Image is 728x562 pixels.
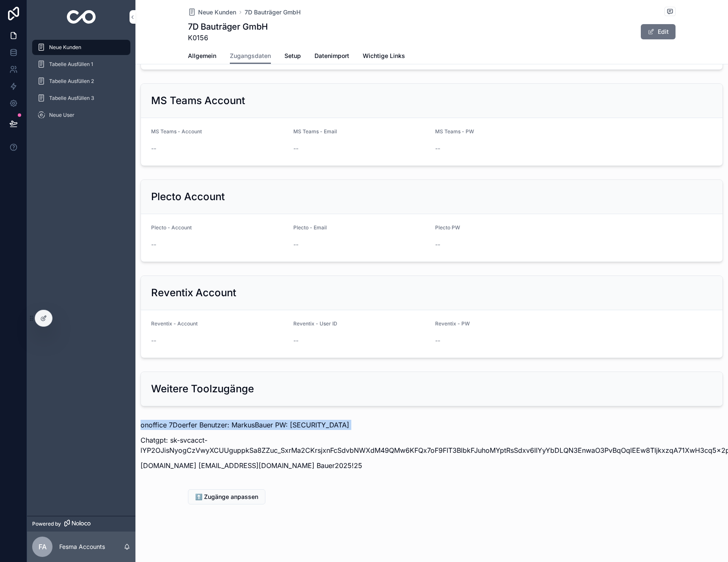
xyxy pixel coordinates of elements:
button: ⬆️ Zugänge anpassen [188,489,265,504]
a: 7D Bauträger GmbH [245,8,301,17]
span: ⬆️ Zugänge anpassen [195,493,258,501]
h2: Reventix Account [151,286,236,300]
p: onoffice 7Doerfer Benutzer: MarkusBauer PW: [SECURITY_DATA] [141,420,723,430]
span: Setup [284,52,301,60]
span: Plecto - Email [293,224,327,231]
span: Datenimport [314,52,349,60]
span: -- [293,144,298,153]
span: Reventix - Account [151,320,198,327]
span: Neue User [49,112,74,118]
span: Wichtige Links [363,52,405,60]
p: [DOMAIN_NAME] [EMAIL_ADDRESS][DOMAIN_NAME] Bauer2025!25 [141,460,723,471]
span: -- [435,336,440,345]
a: Datenimport [314,48,349,65]
a: Allgemein [188,48,216,65]
img: App logo [67,10,96,24]
span: Allgemein [188,52,216,60]
a: Neue User [32,107,130,123]
a: Wichtige Links [363,48,405,65]
span: -- [293,336,298,345]
div: scrollable content [27,34,135,134]
span: K0156 [188,33,268,43]
h2: Weitere Toolzugänge [151,382,254,396]
span: -- [435,240,440,249]
span: Tabelle Ausfüllen 1 [49,61,93,68]
span: -- [151,144,156,153]
span: Tabelle Ausfüllen 3 [49,95,94,102]
h2: Plecto Account [151,190,225,204]
p: Chatgpt: sk-svcacct-lYP2OJisNyogCzVwyXCUUguppkSa8ZZuc_SxrMa2CKrsjxnFcSdvbNWXdM49QMw6KFQx7oF9FIT3B... [141,435,723,455]
span: Reventix - User ID [293,320,337,327]
a: Setup [284,48,301,65]
a: Tabelle Ausfüllen 1 [32,57,130,72]
span: Neue Kunden [198,8,236,17]
span: Reventix - PW [435,320,470,327]
h2: MS Teams Account [151,94,245,107]
span: Zugangsdaten [230,52,271,60]
span: -- [435,144,440,153]
span: -- [151,240,156,249]
span: FA [39,542,47,552]
a: Tabelle Ausfüllen 3 [32,91,130,106]
a: Tabelle Ausfüllen 2 [32,74,130,89]
button: Edit [641,24,676,39]
a: Neue Kunden [32,40,130,55]
span: -- [293,240,298,249]
h1: 7D Bauträger GmbH [188,21,268,33]
p: Fesma Accounts [59,543,105,551]
span: Plecto PW [435,224,460,231]
a: Zugangsdaten [230,48,271,64]
span: Neue Kunden [49,44,81,51]
span: -- [151,336,156,345]
span: Plecto - Account [151,224,192,231]
span: Tabelle Ausfüllen 2 [49,78,94,85]
span: Powered by [32,521,61,527]
span: MS Teams - PW [435,128,474,135]
a: Powered by [27,516,135,532]
a: Neue Kunden [188,8,236,17]
span: MS Teams - Account [151,128,202,135]
span: MS Teams - Email [293,128,337,135]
